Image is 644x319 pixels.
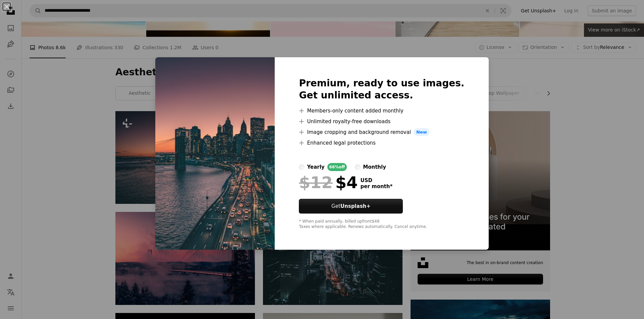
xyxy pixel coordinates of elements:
input: yearly66%off [299,164,304,170]
img: premium_photo-1697730150275-dba1cfe8af9c [155,57,275,250]
li: Members-only content added monthly [299,107,464,115]
h2: Premium, ready to use images. Get unlimited access. [299,77,464,101]
li: Image cropping and background removal [299,128,464,136]
input: monthly [355,164,360,170]
div: monthly [363,163,386,171]
div: * When paid annually, billed upfront $48 Taxes where applicable. Renews automatically. Cancel any... [299,219,464,230]
li: Unlimited royalty-free downloads [299,117,464,126]
strong: Unsplash+ [340,203,371,209]
span: New [414,128,430,136]
div: $4 [299,174,358,191]
div: yearly [307,163,324,171]
span: per month * [360,183,392,189]
div: 66% off [327,163,347,171]
li: Enhanced legal protections [299,139,464,147]
button: GetUnsplash+ [299,199,403,214]
span: $12 [299,174,332,191]
span: USD [360,177,392,183]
